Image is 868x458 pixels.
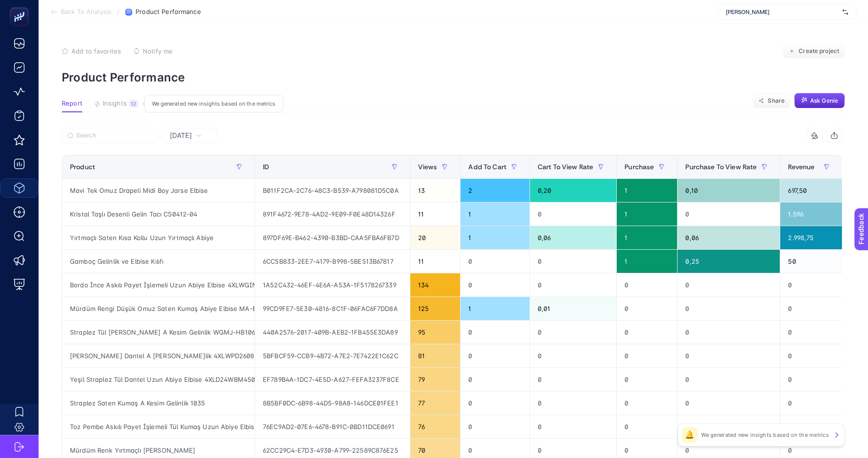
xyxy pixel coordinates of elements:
div: 0 [530,321,616,344]
div: 1 [461,297,529,320]
span: / [117,8,120,15]
div: Yırtmaçlı Saten Kısa Kollu Uzun Yırtmaçlı Abiye [62,226,255,249]
span: Views [418,163,437,171]
div: 0 [461,415,529,438]
div: 0 [530,415,616,438]
div: 0 [780,391,841,415]
div: 0 [617,297,677,320]
div: 1 [461,202,529,226]
div: 891F4672-9E78-4AD2-9E09-F0E48D14326F [255,202,410,226]
button: Share [753,93,790,108]
span: Create project [799,47,839,55]
div: We generated new insights based on the metrics [144,95,284,113]
div: 20 [410,226,461,249]
div: 0 [780,273,841,296]
div: 77 [410,391,461,415]
div: 0 [461,321,529,344]
div: 134 [410,273,461,296]
div: Kristal Taşlı Desenli Gelin Tacı CS0412-04 [62,202,255,226]
span: Product Performance [136,8,201,16]
div: 81 [410,344,461,367]
span: Feedback [6,3,37,11]
div: 0 [461,344,529,367]
div: 0,25 [678,250,780,273]
div: 6CC5B833-2EE7-4179-B998-5BE513B67817 [255,250,410,273]
div: 1 [617,250,677,273]
div: 0 [461,273,529,296]
div: 0 [678,273,780,296]
div: 0 [780,344,841,367]
div: 50 [780,250,841,273]
button: Notify me [133,47,173,55]
div: 1 [617,226,677,249]
div: 8B5BF0DC-6B98-44D5-98A8-146DCE01FEE1 [255,391,410,415]
span: Add To Cart [468,163,506,171]
div: 0,01 [530,297,616,320]
div: 0 [530,250,616,273]
div: B011F2CA-2C76-48C3-B539-A798081D5C0A [255,179,410,202]
div: 79 [410,368,461,391]
div: 0 [678,415,780,438]
span: Add to favorites [71,47,121,55]
div: 0 [780,415,841,438]
div: 0 [530,368,616,391]
div: Mavi Tek Omuz Drapeli Midi Boy Jarse Elbise [62,179,255,202]
span: Notify me [143,47,173,55]
div: 13 [410,179,461,202]
div: 76 [410,415,461,438]
div: Straplez Saten Kumaş A Kesim Gelinlik 1035 [62,391,255,415]
button: Ask Genie [794,93,845,108]
span: Back To Analysis [61,8,111,16]
div: 897DF69E-B462-4390-B3BD-CAA5FBA6FB7D [255,226,410,249]
span: Product [70,163,95,171]
span: [DATE] [170,131,192,140]
div: 0,20 [530,179,616,202]
span: Share [768,97,785,105]
div: 0,06 [678,226,780,249]
div: 0 [461,250,529,273]
div: 0 [617,368,677,391]
div: 0 [678,391,780,415]
div: 🔔 [682,427,697,443]
div: 1 [617,202,677,226]
div: 0 [617,273,677,296]
button: Add to favorites [62,47,121,55]
p: We generated new insights based on the metrics [701,431,829,439]
div: 5BFBCF59-CCB9-4B72-A7E2-7E7422E1C62C [255,344,410,367]
div: 125 [410,297,461,320]
div: 2 [461,179,529,202]
div: 0 [678,321,780,344]
div: 440A2576-2017-409B-AEB2-1FB455E3DA89 [255,321,410,344]
div: Bordo İnce Askılı Payet İşlemeli Uzun Abiye Elbise 4XLWGIN-6041D [62,273,255,296]
div: 0 [530,202,616,226]
div: 1 [617,179,677,202]
button: Create project [783,43,845,59]
p: Product Performance [62,70,845,84]
div: 76EC9AD2-07E6-4678-B91C-0BD11DCE0691 [255,415,410,438]
div: 1.596 [780,202,841,226]
div: 0 [617,415,677,438]
div: Straplez Tül [PERSON_NAME] A Kesim Gelinlik WGMJ-HB10671 [62,321,255,344]
div: 95 [410,321,461,344]
div: 0 [780,368,841,391]
div: 697,50 [780,179,841,202]
span: Insights [103,100,127,108]
div: 0 [678,202,780,226]
div: Mürdüm Rengi Düşük Omuz Saten Kumaş Abiye Elbise MA-B5649-001K [62,297,255,320]
div: 0 [780,321,841,344]
span: Revenue [788,163,814,171]
div: 1 [461,226,529,249]
div: EF789B4A-1DC7-4E5D-A627-FEFA3237F8CE [255,368,410,391]
div: 0 [617,321,677,344]
div: 99CD9FE7-5E30-4816-8C1F-06FAC6F7DD8A [255,297,410,320]
div: 0 [617,391,677,415]
span: ID [263,163,269,171]
div: 0 [461,368,529,391]
div: 0 [678,368,780,391]
div: 11 [410,202,461,226]
div: 0 [678,297,780,320]
span: Ask Genie [810,97,838,105]
img: svg%3e [842,7,848,17]
span: Cart To View Rate [538,163,593,171]
div: 0 [617,344,677,367]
